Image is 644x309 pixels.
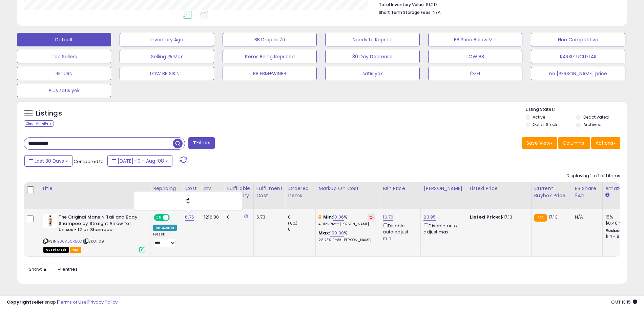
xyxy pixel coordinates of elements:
button: Actions [591,137,620,149]
span: Last 30 Days [35,158,64,164]
b: Min: [323,214,333,220]
span: 17.13 [548,214,558,220]
div: Current Buybox Price [534,185,569,199]
button: LOW BB SIKINTI [120,67,214,80]
b: Max: [318,230,330,236]
button: Top Sellers [17,50,111,63]
div: 1216.80 [204,214,219,220]
span: ON [154,215,163,221]
button: no [PERSON_NAME] price [531,67,625,80]
a: 16.76 [383,214,393,221]
div: $17.13 [470,214,526,220]
div: Inv. value [204,185,221,199]
label: Active [533,114,545,120]
div: 0 [288,226,315,232]
a: B00A50R5LC [57,239,82,244]
img: 41HcNkMzu1L._SL40_.jpg [43,214,57,228]
button: Selling @ Max [120,50,214,63]
button: Needs to Reprice [325,33,419,46]
p: 28.23% Profit [PERSON_NAME] [318,238,375,243]
div: [PERSON_NAME] [423,185,464,192]
div: Repricing [153,185,179,192]
button: KARSIZ UCUZLAR [531,50,625,63]
div: 0 [288,214,315,220]
div: Cost [185,185,198,192]
div: Listed Price [470,185,528,192]
button: Default [17,33,111,46]
a: 10.06 [333,214,344,221]
div: Fulfillment Cost [256,185,283,199]
a: 23.95 [423,214,436,221]
button: Items Being Repriced [223,50,317,63]
small: Amazon Fees. [605,192,609,198]
label: Archived [583,122,602,127]
div: N/A [575,214,597,220]
a: 100.00 [330,230,344,236]
a: 6.76 [185,214,194,221]
p: 4.06% Profit [PERSON_NAME] [318,222,375,227]
button: Filters [188,137,215,149]
button: Save View [522,137,557,149]
button: ÖZEL [428,67,522,80]
button: Last 30 Days [24,155,72,167]
button: BB Drop in 7d [223,33,317,46]
button: Non Competitive [531,33,625,46]
div: Markup on Cost [318,185,377,192]
div: Disable auto adjust min [383,222,415,242]
button: satıs yok [325,67,419,80]
div: Clear All Filters [24,120,54,127]
div: Title [42,185,147,192]
span: OFF [169,215,180,221]
div: Amazon AI [153,225,177,231]
b: Total Inventory Value: [379,2,425,7]
label: Deactivated [583,114,609,120]
div: Fulfillable Quantity [227,185,250,199]
button: BB Price Below Min [428,33,522,46]
b: Short Term Storage Fees: [379,9,432,15]
small: FBA [534,214,547,222]
span: | SKU: 1091 [83,239,105,244]
span: Show: entries [29,266,78,272]
b: Listed Price: [470,214,501,220]
small: (0%) [288,221,297,226]
button: Columns [558,137,590,149]
b: The Original Mane N Tail and Body Shampoo by Straight Arrow for Unisex - 12 oz Shampoo [59,214,141,235]
div: Disable auto adjust max [423,222,461,235]
span: Columns [563,140,584,146]
strong: Copyright [7,299,32,305]
span: Compared to: [74,158,105,165]
button: Plus satıs yok [17,84,111,97]
button: LOW BB [428,50,522,63]
div: % [318,230,375,243]
a: Privacy Policy [88,299,118,305]
div: ASIN: [43,214,145,252]
span: [DATE]-10 - Aug-08 [118,158,164,164]
div: % [318,214,375,227]
div: Displaying 1 to 1 of 1 items [566,173,620,179]
span: N/A [433,9,441,16]
div: 6.73 [256,214,280,220]
button: BB FBM+WINBB [223,67,317,80]
button: [DATE]-10 - Aug-08 [107,155,172,167]
h5: Listings [36,109,62,118]
div: Min Price [383,185,418,192]
a: Terms of Use [58,299,87,305]
div: Preset: [153,232,177,247]
span: 2025-09-8 13:15 GMT [611,299,637,305]
button: RETURN [17,67,111,80]
div: Ordered Items [288,185,313,199]
span: All listings that are currently out of stock and unavailable for purchase on Amazon [43,247,69,253]
div: 0 [227,214,248,220]
div: BB Share 24h. [575,185,600,199]
th: The percentage added to the cost of goods (COGS) that forms the calculator for Min & Max prices. [316,182,380,209]
button: 30 Day Decrease [325,50,419,63]
span: FBA [70,247,81,253]
div: seller snap | | [7,299,118,306]
label: Out of Stock [533,122,557,127]
button: Inventory Age [120,33,214,46]
p: Listing States: [526,106,627,113]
